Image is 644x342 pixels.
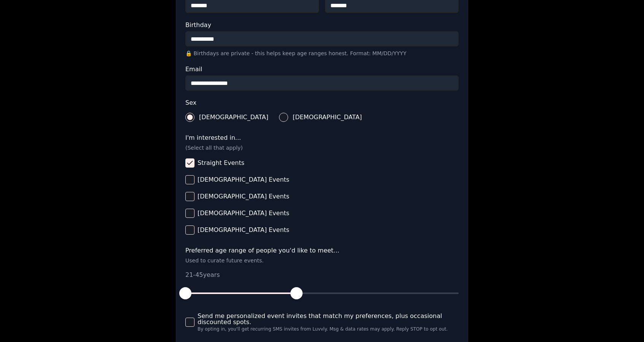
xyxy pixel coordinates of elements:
[198,313,459,325] span: Send me personalized event invites that match my preferences, plus occasional discounted spots.
[185,175,194,184] button: [DEMOGRAPHIC_DATA] Events
[185,209,194,218] button: [DEMOGRAPHIC_DATA] Events
[185,192,194,201] button: [DEMOGRAPHIC_DATA] Events
[185,144,459,152] p: (Select all that apply)
[185,248,459,254] label: Preferred age range of people you'd like to meet...
[185,113,194,122] button: [DEMOGRAPHIC_DATA]
[185,158,194,168] button: Straight Events
[198,160,244,166] span: Straight Events
[198,327,459,331] span: By opting in, you'll get recurring SMS invites from Luvvly. Msg & data rates may apply. Reply STO...
[185,225,194,235] button: [DEMOGRAPHIC_DATA] Events
[185,135,459,141] label: I'm interested in...
[198,177,289,183] span: [DEMOGRAPHIC_DATA] Events
[198,227,289,233] span: [DEMOGRAPHIC_DATA] Events
[279,113,288,122] button: [DEMOGRAPHIC_DATA]
[185,66,459,72] label: Email
[185,318,194,327] button: Send me personalized event invites that match my preferences, plus occasional discounted spots.By...
[293,114,362,120] span: [DEMOGRAPHIC_DATA]
[185,270,459,280] p: 21 - 45 years
[185,100,459,106] label: Sex
[185,257,459,264] p: Used to curate future events.
[198,210,289,216] span: [DEMOGRAPHIC_DATA] Events
[198,193,289,200] span: [DEMOGRAPHIC_DATA] Events
[199,114,268,120] span: [DEMOGRAPHIC_DATA]
[185,22,459,28] label: Birthday
[185,50,459,57] p: 🔒 Birthdays are private - this helps keep age ranges honest. Format: MM/DD/YYYY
